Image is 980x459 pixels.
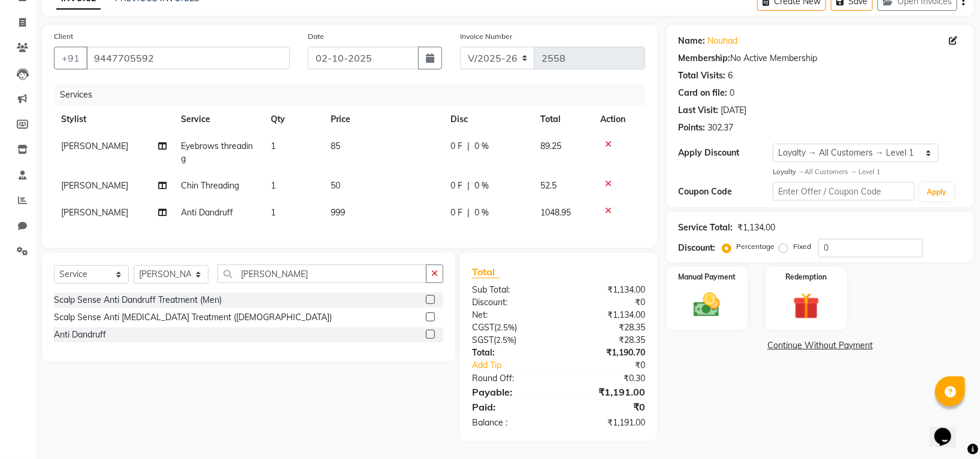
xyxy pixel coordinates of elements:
div: No Active Membership [678,52,962,65]
th: Action [593,106,645,133]
span: Chin Threading [181,180,239,191]
img: _cash.svg [685,290,728,320]
input: Search or Scan [217,265,427,283]
div: Sub Total: [463,284,559,296]
span: 0 F [450,206,462,219]
span: 0 F [450,180,462,192]
span: 999 [331,207,345,218]
span: CGST [472,322,494,333]
span: | [467,140,470,153]
label: Invoice Number [460,31,512,42]
div: ₹1,134.00 [559,309,655,321]
span: [PERSON_NAME] [61,141,128,151]
div: Services [55,84,654,106]
span: [PERSON_NAME] [61,180,128,191]
span: | [467,180,470,192]
span: 0 % [474,140,489,153]
label: Fixed [793,241,811,252]
div: Balance : [463,417,559,429]
div: ₹28.35 [559,321,655,334]
span: 50 [331,180,340,191]
div: Points: [678,121,705,134]
th: Price [323,106,443,133]
div: Card on file: [678,87,727,99]
div: ₹0.30 [559,372,655,385]
div: Paid: [463,400,559,414]
span: Eyebrows threading [181,141,253,164]
th: Service [174,106,264,133]
div: Net: [463,309,559,321]
div: ₹0 [574,359,654,372]
span: 2.5% [496,335,514,345]
div: Total Visits: [678,69,725,82]
div: ₹1,190.70 [559,346,655,359]
div: ₹1,134.00 [559,284,655,296]
span: 2.5% [497,323,515,332]
div: Payable: [463,385,559,399]
div: Discount: [678,242,715,254]
span: 89.25 [540,141,561,151]
div: [DATE] [721,104,746,117]
span: 52.5 [540,180,556,191]
div: ₹1,191.00 [559,417,655,429]
span: 1 [271,180,276,191]
th: Disc [443,106,533,133]
div: All Customers → Level 1 [773,167,962,177]
div: Coupon Code [678,186,773,198]
span: Anti Dandruff [181,207,233,218]
label: Date [308,31,324,42]
span: [PERSON_NAME] [61,207,128,218]
div: ( ) [463,334,559,346]
button: +91 [54,47,87,69]
div: Apply Discount [678,147,773,159]
div: 0 [730,87,734,99]
div: Scalp Sense Anti Dandruff Treatment (Men) [54,294,222,306]
div: ( ) [463,321,559,334]
div: ₹0 [559,400,655,414]
div: ₹1,191.00 [559,385,655,399]
div: Last Visit: [678,104,718,117]
th: Total [533,106,593,133]
img: _gift.svg [785,290,828,323]
div: Service Total: [678,221,733,234]
a: Nouhad [707,35,737,47]
label: Percentage [736,241,775,252]
label: Client [54,31,73,42]
button: Apply [919,183,954,201]
input: Search by Name/Mobile/Email/Code [86,47,290,69]
div: 6 [728,69,733,82]
span: 0 % [474,180,489,192]
label: Manual Payment [678,272,736,282]
div: Discount: [463,296,559,309]
span: 1048.95 [540,207,571,218]
span: SGST [472,335,494,345]
span: | [467,206,470,219]
span: 0 F [450,140,462,153]
th: Qty [264,106,323,133]
div: Anti Dandruff [54,329,106,341]
div: 302.37 [707,121,733,134]
iframe: chat widget [930,411,968,447]
label: Redemption [786,272,827,282]
div: ₹28.35 [559,334,655,346]
strong: Loyalty → [773,168,804,176]
div: Membership: [678,52,730,65]
span: Total [472,266,500,278]
a: Continue Without Payment [669,339,972,352]
div: Total: [463,346,559,359]
div: Round Off: [463,372,559,385]
div: ₹1,134.00 [737,221,775,234]
span: 0 % [474,206,489,219]
span: 1 [271,207,276,218]
span: 1 [271,141,276,151]
a: Add Tip [463,359,574,372]
div: ₹0 [559,296,655,309]
div: Name: [678,35,705,47]
th: Stylist [54,106,174,133]
span: 85 [331,141,340,151]
input: Enter Offer / Coupon Code [773,182,915,200]
div: Scalp Sense Anti [MEDICAL_DATA] Treatment ([DEMOGRAPHIC_DATA]) [54,311,332,324]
